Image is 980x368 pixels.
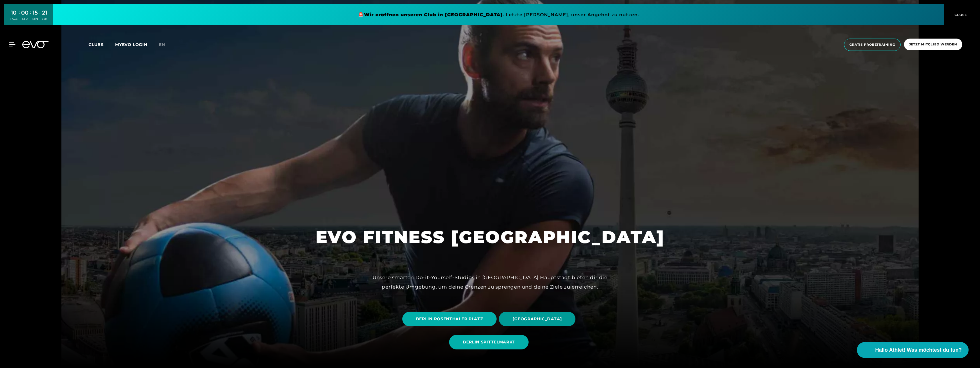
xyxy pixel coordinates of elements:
a: en [159,41,172,48]
div: Unsere smarten Do-it-Yourself-Studios in [GEOGRAPHIC_DATA] Hauptstadt bieten dir die perfekte Umg... [361,273,619,291]
span: BERLIN ROSENTHALER PLATZ [416,316,483,322]
button: Hallo Athlet! Was möchtest du tun? [857,342,969,358]
a: Gratis Probetraining [842,39,902,51]
button: CLOSE [944,4,976,25]
div: : [39,9,40,24]
span: Hallo Athlet! Was möchtest du tun? [875,346,962,354]
span: en [159,42,165,47]
div: 21 [42,9,47,17]
div: 10 [10,9,17,17]
a: BERLIN ROSENTHALER PLATZ [402,307,499,331]
a: [GEOGRAPHIC_DATA] [499,307,578,331]
span: Jetzt Mitglied werden [909,42,957,47]
a: Clubs [89,42,115,47]
div: SEK [42,17,47,21]
span: BERLIN SPITTELMARKT [463,339,515,345]
span: Clubs [89,42,104,47]
div: : [19,9,20,24]
div: 15 [32,9,38,17]
div: : [30,9,31,24]
div: 00 [21,9,29,17]
a: BERLIN SPITTELMARKT [449,331,531,354]
span: [GEOGRAPHIC_DATA] [513,316,562,322]
span: Gratis Probetraining [849,42,895,47]
a: MYEVO LOGIN [115,42,147,47]
div: MIN [32,17,38,21]
h1: EVO FITNESS [GEOGRAPHIC_DATA] [316,226,665,248]
a: Jetzt Mitglied werden [902,39,964,51]
div: TAGE [10,17,17,21]
div: STD [21,17,29,21]
span: CLOSE [953,12,967,17]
